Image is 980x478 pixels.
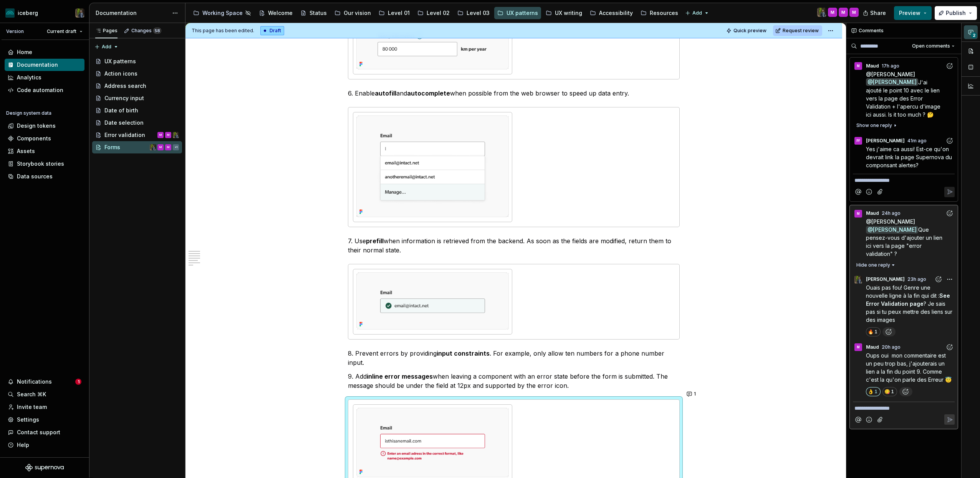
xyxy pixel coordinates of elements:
[507,9,538,17] div: UX patterns
[866,63,879,69] span: Maud
[17,160,64,168] div: Storybook stories
[17,441,29,449] div: Help
[5,46,84,58] a: Home
[104,143,120,151] div: Forms
[256,7,296,19] a: Welcome
[857,63,860,69] div: M
[348,236,680,255] p: 7. Use when information is retrieved from the backend. As soon as the fields are modified, return...
[783,28,819,34] span: Request review
[831,9,834,15] div: M
[159,143,162,151] div: M
[375,89,396,97] strong: autofill
[543,7,585,19] a: UX writing
[882,387,897,396] button: 1 reaction, react with 😋
[866,344,879,350] span: Maud
[817,8,826,17] img: Simon Désilets
[873,226,917,233] span: [PERSON_NAME]
[866,352,952,383] span: Oups oui mon commentaire est un peu trop bas, j'ajouterais un lien a la fin du point 9. Comme c'e...
[388,9,410,17] div: Level 01
[5,120,84,132] a: Design tokens
[912,43,950,49] span: Open comments
[853,402,955,412] div: Composer editor
[102,44,111,50] span: Add
[637,7,681,19] a: Resources
[437,349,490,357] strong: input constraints
[871,218,915,225] span: [PERSON_NAME]
[131,28,161,34] div: Changes
[2,5,88,21] button: icebergSimon Désilets
[866,300,954,323] span: ? Je sais pas si tu peux mettre des liens sur des images
[866,284,939,299] span: Ouais pas fou! Genre une nouvelle ligne à la fin qui dit :
[17,135,51,142] div: Components
[864,187,874,197] button: Add emoji
[864,414,874,425] button: Add emoji
[866,226,918,234] span: @
[773,25,822,36] button: Request review
[348,372,680,390] p: 9. Add when leaving a component with an error state before the form is submitted. The message sho...
[17,429,60,436] div: Contact support
[874,329,877,335] span: 1
[853,260,898,270] button: Hide one reply
[25,464,64,471] svg: Supernova Logo
[694,391,696,397] span: 1
[944,187,955,197] button: Reply
[853,174,955,185] div: Composer editor
[5,8,15,18] img: 418c6d47-6da6-4103-8b13-b5999f8989a1.png
[866,210,879,216] span: Maud
[841,9,845,15] div: M
[75,379,81,385] span: 1
[104,58,136,65] div: UX patterns
[467,9,490,17] div: Level 03
[857,344,860,350] div: M
[427,9,450,17] div: Level 02
[944,61,955,71] button: Add reaction
[17,391,46,398] div: Search ⌘K
[882,327,896,336] button: Add reaction
[104,82,146,90] div: Address search
[875,187,886,197] button: Attach files
[92,129,182,141] a: Error validationMMSimon Désilets
[17,48,32,56] div: Home
[599,9,633,17] div: Accessibility
[853,120,900,131] button: Show one reply
[899,9,920,17] span: Preview
[17,147,35,155] div: Assets
[650,9,678,17] div: Resources
[5,439,84,451] button: Help
[5,414,84,426] a: Settings
[17,86,63,94] div: Code automation
[555,9,582,17] div: UX writing
[494,7,541,19] a: UX patterns
[92,141,182,153] a: FormsSimon DésiletsMM+1
[866,71,915,77] span: @
[348,349,680,367] p: 8. Prevent errors by providing . For example, only allow ten numbers for a phone number input.
[971,32,977,38] span: 2
[866,327,881,336] button: 1 reaction, react with 🔥
[310,9,327,17] div: Status
[944,135,955,146] button: Add reaction
[899,387,912,396] button: Add reaction
[875,414,886,425] button: Attach files
[944,208,955,219] button: Add reaction
[866,276,905,282] span: [PERSON_NAME]
[167,143,169,151] div: M
[153,28,161,34] span: 58
[268,9,293,17] div: Welcome
[692,10,702,16] span: Add
[92,55,182,68] a: UX patterns
[6,110,51,116] div: Design system data
[18,9,38,17] div: iceberg
[724,25,770,36] button: Quick preview
[856,122,892,129] span: Show one reply
[92,80,182,92] a: Address search
[733,28,766,34] span: Quick preview
[857,211,860,217] div: M
[871,71,915,77] span: [PERSON_NAME]
[885,389,889,395] span: 😋
[5,401,84,413] a: Invite team
[870,9,886,17] span: Share
[17,122,56,130] div: Design tokens
[17,378,52,386] div: Notifications
[6,28,24,35] div: Version
[866,146,954,168] span: Yes j'aime ca aussi! Est-ce qu'on devrait link la page Supernova du componsant alertes?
